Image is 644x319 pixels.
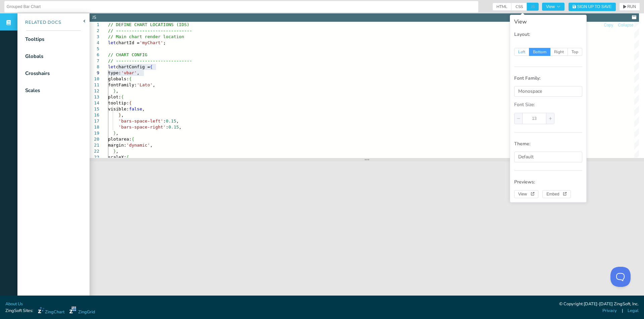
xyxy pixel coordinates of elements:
span: Left [514,48,529,56]
span: View [518,192,534,196]
span: Monospace [518,88,542,94]
span: 'Lato' [137,82,153,87]
button: Embed [542,190,571,198]
div: 11 [90,82,99,88]
div: JS [92,14,96,21]
button: Sign Up to Save [569,3,616,11]
iframe: Your browser does not support iframes. [90,161,644,303]
div: 2 [90,28,99,34]
span: , [150,143,153,148]
span: { [129,76,132,81]
p: Theme: [514,141,582,147]
div: 17 [90,118,99,124]
span: , [116,131,118,136]
span: RUN [627,5,636,9]
a: ZingGrid [69,307,95,315]
span: , [153,82,155,87]
span: scaleX: [108,155,126,160]
span: visible: [108,106,129,111]
a: Legal [628,308,639,314]
span: increase number [546,113,554,124]
span: 'bars-space-right' [118,125,166,130]
button: Copy [603,22,613,28]
span: HTML [492,3,512,11]
div: 6 [90,52,99,58]
span: Top [568,48,582,56]
span: // ----------------------------- [108,28,192,33]
div: © Copyright [DATE]-[DATE] ZingSoft, Inc. [559,301,639,308]
span: chartId = [116,40,139,45]
span: { [126,155,129,160]
div: Scales [25,87,40,94]
p: Font Size: [514,101,582,108]
span: globals: [108,76,129,81]
div: View [514,19,582,24]
div: checkbox-group [492,3,539,11]
div: 8 [90,64,99,70]
span: type: [108,70,121,75]
a: About Us [5,301,23,307]
div: 13 [90,94,99,100]
span: chartConfig = [116,64,150,69]
div: 20 [90,136,99,142]
div: Crosshairs [25,70,50,77]
div: 23 [90,154,99,160]
div: 10 [90,76,99,82]
span: ZingSoft Sites: [5,308,33,314]
span: } [113,88,116,93]
span: 'myChart' [140,40,163,45]
span: { [150,64,153,69]
span: View [546,5,560,9]
span: 0.15 [168,125,179,130]
span: false [129,106,142,111]
span: Collapse [618,23,634,27]
span: , [179,125,181,130]
span: decrease number [515,113,523,124]
div: radio-group [514,48,582,56]
div: Tooltips [25,35,44,43]
div: Related Docs [17,19,61,26]
span: , [116,149,118,154]
span: , [142,106,145,111]
span: JS [527,3,539,11]
div: View [510,15,587,203]
div: 18 [90,124,99,130]
div: 15 [90,106,99,112]
span: 'bars-space-left' [118,118,163,124]
div: 3 [90,34,99,40]
span: , [116,88,118,93]
span: Sign Up to Save [577,5,612,9]
button: Collapse [618,22,634,28]
span: let [108,64,116,69]
span: { [131,137,134,142]
div: 22 [90,148,99,154]
span: // ----------------------------- [108,58,192,63]
span: { [121,94,124,99]
p: Layout: [514,31,582,38]
span: , [137,70,140,75]
div: 21 [90,142,99,148]
span: : [163,118,166,124]
span: plotarea: [108,137,131,142]
span: fontFamily: [108,82,137,87]
a: ZingChart [38,307,64,315]
span: , [121,112,124,117]
div: 12 [90,88,99,94]
span: 'dynamic' [126,143,150,148]
div: 19 [90,130,99,136]
button: View [514,190,538,198]
a: Privacy [602,308,617,314]
iframe: Toggle Customer Support [610,267,631,287]
div: 9 [90,70,99,76]
button: View [542,3,565,11]
span: 0.15 [166,118,176,124]
span: Default [518,154,534,160]
div: 5 [90,46,99,52]
span: , [176,118,179,124]
span: Bottom [529,48,550,56]
span: Copy [604,23,613,27]
span: } [113,131,116,136]
div: 14 [90,100,99,106]
span: margin: [108,143,126,148]
span: { [129,100,132,105]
